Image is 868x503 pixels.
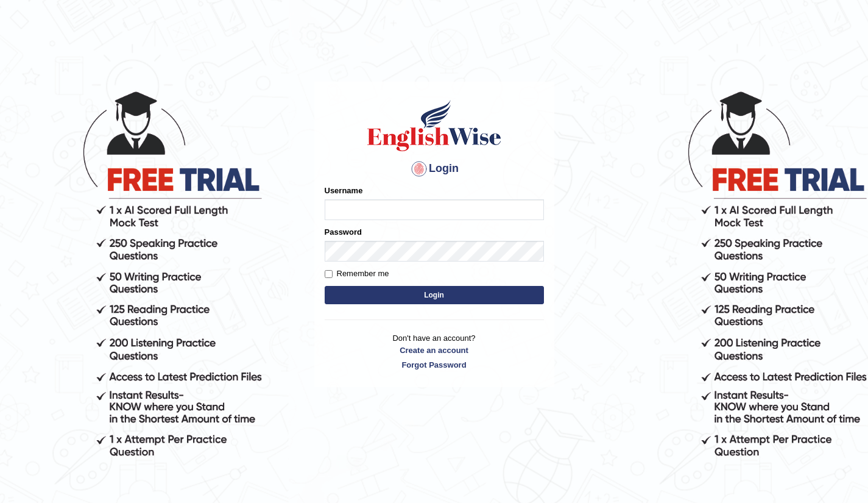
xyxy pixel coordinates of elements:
label: Password [325,226,362,238]
input: Remember me [325,270,333,278]
a: Create an account [325,344,544,356]
p: Don't have an account? [325,332,544,370]
a: Forgot Password [325,359,544,371]
button: Login [325,286,544,304]
label: Username [325,185,363,196]
img: Logo of English Wise sign in for intelligent practice with AI [365,98,504,153]
h4: Login [325,159,544,179]
label: Remember me [325,268,389,280]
